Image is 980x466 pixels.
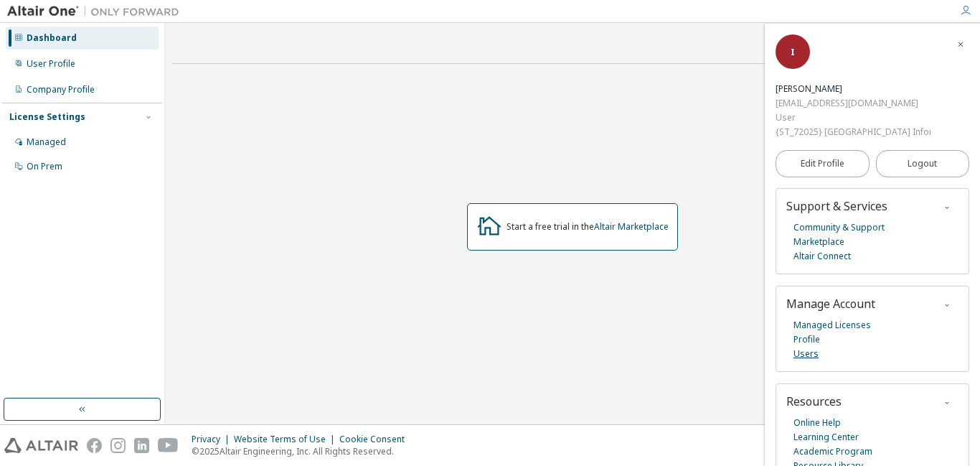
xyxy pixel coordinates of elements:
div: Privacy [192,434,234,445]
a: Altair Marketplace [594,220,669,233]
span: Edit Profile [801,158,844,169]
button: Logout [876,150,970,177]
div: License Settings [9,111,85,123]
div: Website Terms of Use [234,434,339,445]
img: youtube.svg [158,438,179,453]
img: linkedin.svg [134,438,149,453]
a: Edit Profile [776,150,870,177]
a: Altair Connect [793,249,851,264]
div: [EMAIL_ADDRESS][DOMAIN_NAME] [776,96,930,111]
span: Support & Services [786,198,887,214]
a: Managed Licenses [793,318,871,332]
div: Iqbal Zayyan [776,82,930,96]
div: Cookie Consent [339,434,413,445]
img: altair_logo.svg [4,438,78,453]
div: User [776,111,930,125]
a: Online Help [793,416,841,430]
span: Resources [786,393,842,409]
div: User Profile [27,58,75,70]
a: Learning Center [793,430,859,444]
a: Academic Program [793,444,872,459]
div: {ST_72025} [GEOGRAPHIC_DATA] Informatika [776,125,930,139]
img: instagram.svg [110,438,126,453]
p: © 2025 Altair Engineering, Inc. All Rights Reserved. [192,445,413,457]
span: Logout [908,157,937,171]
div: Company Profile [27,84,95,95]
span: Manage Account [786,296,875,312]
div: Dashboard [27,32,77,44]
div: Start a free trial in the [507,221,669,233]
span: I [791,46,795,58]
a: Profile [793,332,820,347]
a: Community & Support [793,220,885,235]
img: Altair One [7,4,187,19]
div: Managed [27,136,66,148]
img: facebook.svg [87,438,102,453]
a: Users [793,347,819,361]
div: On Prem [27,161,62,172]
a: Marketplace [793,235,844,249]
